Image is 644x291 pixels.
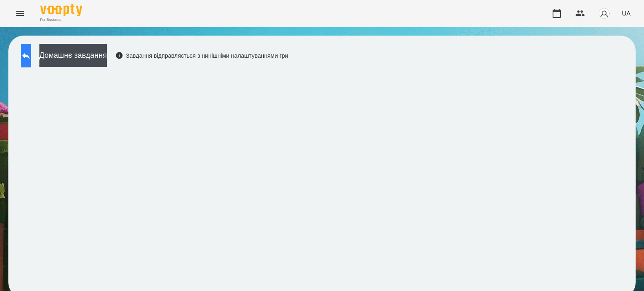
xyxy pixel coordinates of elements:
[618,5,634,21] button: UA
[622,9,631,18] span: UA
[40,4,82,16] img: Voopty Logo
[598,8,610,19] img: avatar_s.png
[115,52,288,60] div: Завдання відправляється з нинішніми налаштуваннями гри
[40,17,82,23] span: For Business
[10,3,30,23] button: Menu
[39,44,107,67] button: Домашнє завдання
